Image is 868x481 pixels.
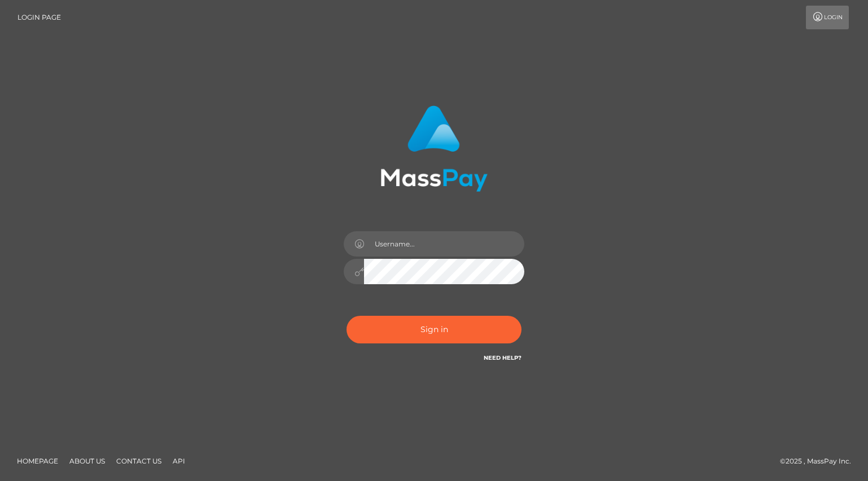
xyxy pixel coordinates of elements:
a: Contact Us [112,452,166,470]
a: About Us [65,452,109,470]
input: Username... [364,231,524,257]
a: API [168,452,190,470]
a: Need Help? [484,354,521,361]
img: MassPay Login [380,105,488,192]
a: Login [806,6,849,29]
button: Sign in [347,316,521,343]
div: © 2025 , MassPay Inc. [780,455,860,467]
a: Login Page [17,6,61,29]
a: Homepage [12,452,63,470]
